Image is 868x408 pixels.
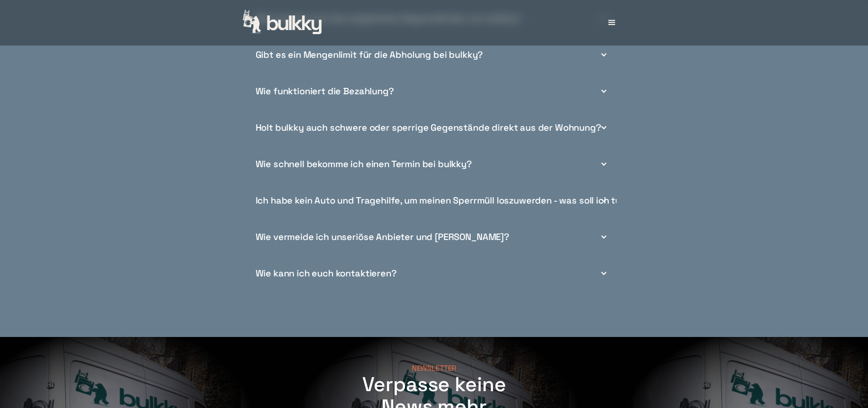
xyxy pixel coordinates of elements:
[252,255,616,291] div: Wie kann ich euch kontaktieren?
[598,9,626,36] div: menu
[256,87,394,96] div: Wie funktioniert die Bezahlung?
[252,219,616,255] div: Wie vermeide ich unseriöse Anbieter und [PERSON_NAME]?
[256,50,483,60] div: Gibt es ein Mengenlimit für die Abholung bei bulkky?
[252,36,616,73] div: Gibt es ein Mengenlimit für die Abholung bei bulkky?
[256,232,509,242] div: Wie vermeide ich unseriöse Anbieter und [PERSON_NAME]?
[256,269,397,278] div: Wie kann ich euch kontaktieren?
[412,364,456,373] div: NEWSLETTER
[252,109,616,146] div: Holt bulkky auch schwere oder sperrige Gegenstände direkt aus der Wohnung?
[256,123,601,133] div: Holt bulkky auch schwere oder sperrige Gegenstände direkt aus der Wohnung?
[256,196,632,205] div: Ich habe kein Auto und Tragehilfe, um meinen Sperrmüll loszuwerden - was soll ich tun?
[252,73,616,109] div: Wie funktioniert die Bezahlung?
[252,182,616,219] div: Ich habe kein Auto und Tragehilfe, um meinen Sperrmüll loszuwerden - was soll ich tun?
[252,146,616,182] div: Wie schnell bekomme ich einen Termin bei bulkky?
[256,159,472,169] div: Wie schnell bekomme ich einen Termin bei bulkky?
[243,10,323,36] a: home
